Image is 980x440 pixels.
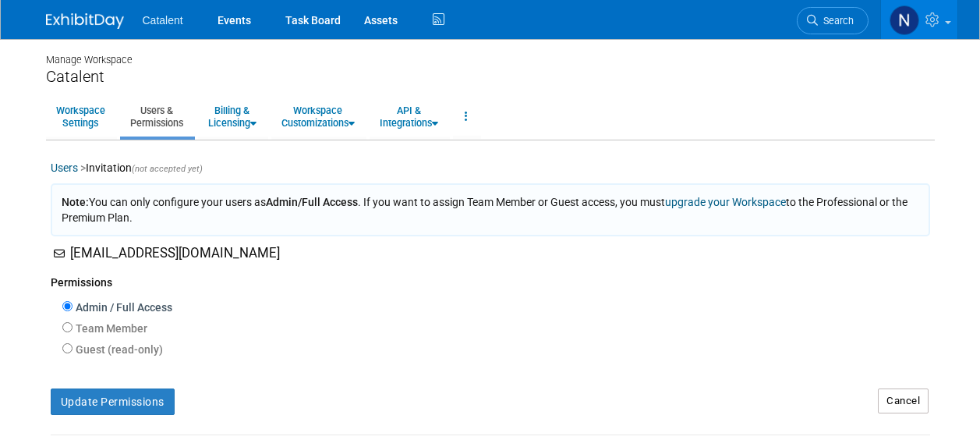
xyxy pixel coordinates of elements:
a: Users &Permissions [120,98,193,136]
div: Invitation [51,160,930,183]
span: You can only configure your users as . If you want to assign Team Member or Guest access, you mus... [62,196,907,224]
img: Nicole Bullock [890,5,919,35]
button: Update Permissions [51,389,175,415]
a: Users [51,161,78,174]
span: Note: [62,196,89,208]
span: Catalent [143,14,183,27]
a: Search [797,7,869,34]
span: Search [818,15,854,27]
a: Cancel [878,389,929,413]
a: WorkspaceCustomizations [271,98,365,136]
label: Team Member [73,321,147,336]
span: > [80,161,86,174]
div: Permissions [51,263,930,298]
label: Admin / Full Access [73,300,172,315]
a: Billing &Licensing [198,98,267,136]
span: [EMAIL_ADDRESS][DOMAIN_NAME] [70,245,280,261]
div: Manage Workspace [46,39,935,67]
div: Catalent [46,67,935,87]
span: Admin/Full Access [266,196,358,208]
a: upgrade your Workspace [665,196,786,208]
label: Guest (read-only) [73,342,163,357]
img: ExhibitDay [46,13,124,29]
a: WorkspaceSettings [46,98,115,136]
span: (not accepted yet) [132,164,203,174]
a: API &Integrations [370,98,448,136]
